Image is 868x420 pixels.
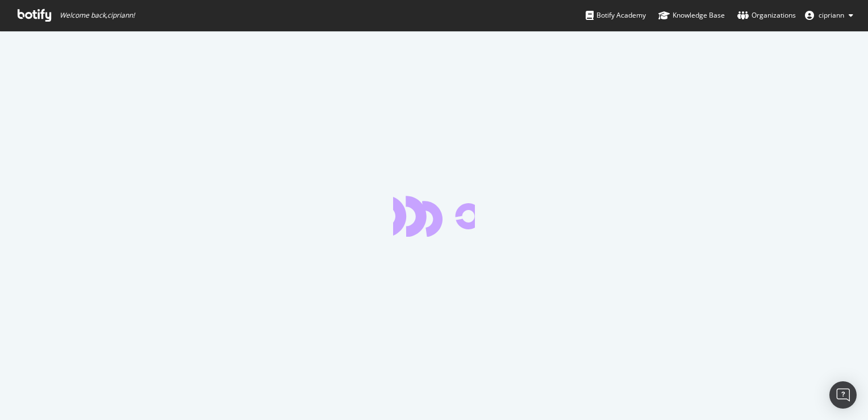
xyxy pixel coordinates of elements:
div: Open Intercom Messenger [829,381,857,409]
span: cipriann [819,10,844,20]
button: cipriann [796,6,862,24]
div: Botify Academy [586,10,646,21]
span: Welcome back, cipriann ! [60,11,135,20]
div: Organizations [737,10,796,21]
div: animation [393,196,475,237]
div: Knowledge Base [658,10,725,21]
